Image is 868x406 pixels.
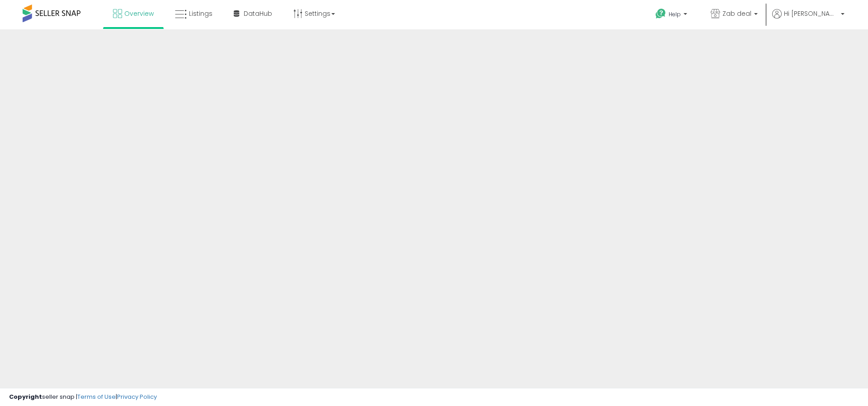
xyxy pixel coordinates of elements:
div: seller snap | | [9,393,157,401]
a: Terms of Use [77,392,116,401]
a: Privacy Policy [117,392,157,401]
a: Hi [PERSON_NAME] [772,9,844,29]
span: Overview [124,9,154,18]
strong: Copyright [9,392,42,401]
span: DataHub [244,9,272,18]
i: Get Help [655,8,666,19]
a: Help [648,1,696,29]
span: Listings [189,9,212,18]
span: Zab deal [722,9,751,18]
span: Hi [PERSON_NAME] [784,9,838,18]
span: Help [669,10,681,18]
